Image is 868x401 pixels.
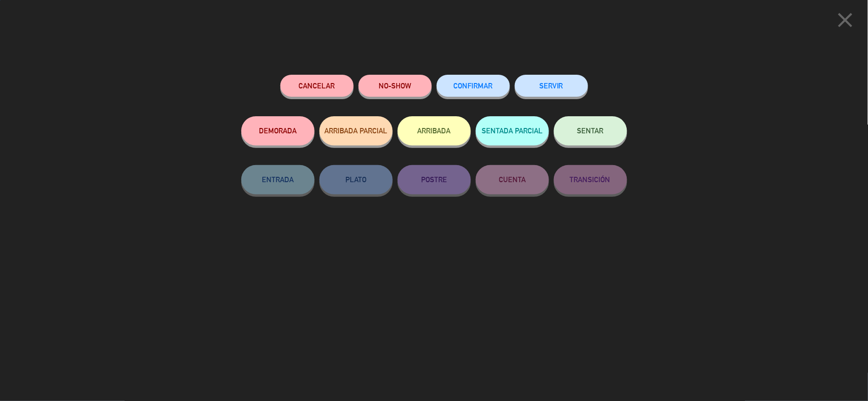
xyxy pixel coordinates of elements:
[319,116,393,146] button: ARRIBADA PARCIAL
[319,165,393,194] button: PLATO
[833,8,858,32] i: close
[398,116,471,146] button: ARRIBADA
[554,116,627,146] button: SENTAR
[241,116,315,146] button: DEMORADA
[280,75,354,97] button: Cancelar
[359,75,432,97] button: NO-SHOW
[577,127,604,135] span: SENTAR
[476,165,549,194] button: CUENTA
[241,165,315,194] button: ENTRADA
[454,82,493,90] span: CONFIRMAR
[437,75,510,97] button: CONFIRMAR
[554,165,627,194] button: TRANSICIÓN
[476,116,549,146] button: SENTADA PARCIAL
[830,7,861,36] button: close
[398,165,471,194] button: POSTRE
[324,127,387,135] span: ARRIBADA PARCIAL
[515,75,588,97] button: SERVIR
